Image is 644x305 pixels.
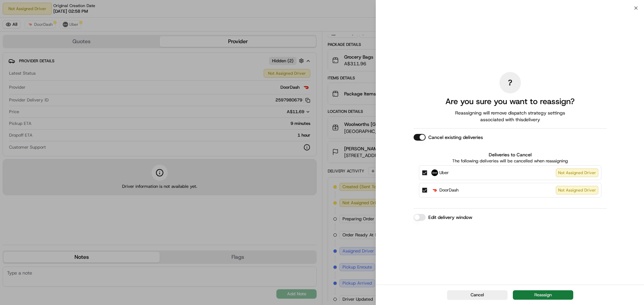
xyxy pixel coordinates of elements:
button: Reassign [513,290,573,300]
label: Cancel existing deliveries [428,134,483,141]
span: Uber [439,169,449,176]
label: Deliveries to Cancel [419,151,601,158]
div: ? [499,72,521,93]
button: Cancel [447,290,507,300]
label: Edit delivery window [428,214,472,221]
span: Reassigning will remove dispatch strategy settings associated with this delivery [446,109,575,123]
img: DoorDash [431,187,438,194]
p: The following deliveries will be cancelled when reassigning [419,158,601,164]
img: Uber [431,169,438,176]
h2: Are you sure you want to reassign? [445,96,575,107]
span: DoorDash [439,187,459,194]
